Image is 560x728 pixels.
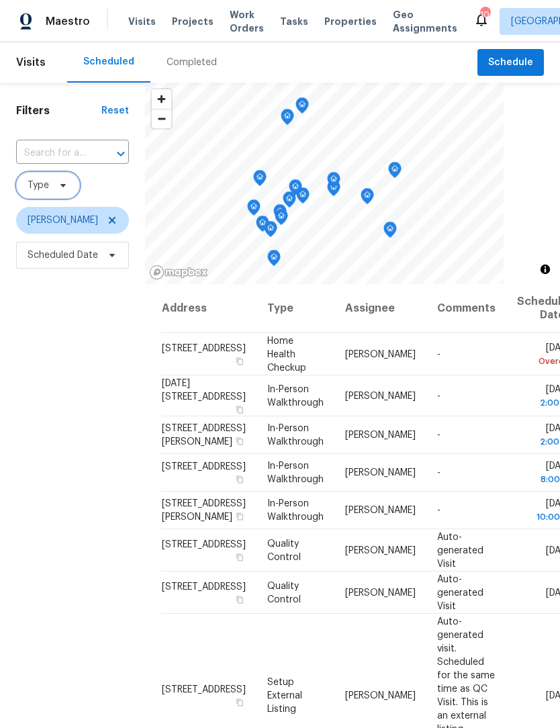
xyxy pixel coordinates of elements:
[345,349,416,359] span: [PERSON_NAME]
[161,284,256,333] th: Address
[345,690,416,700] span: [PERSON_NAME]
[253,170,267,191] div: Map marker
[334,284,426,333] th: Assignee
[152,109,171,128] button: Zoom out
[234,403,246,415] button: Copy Address
[230,8,264,35] span: Work Orders
[388,162,402,183] div: Map marker
[234,551,246,563] button: Copy Address
[537,261,553,277] button: Toggle attribution
[267,461,324,484] span: In-Person Walkthrough
[273,204,287,225] div: Map marker
[283,191,296,212] div: Map marker
[152,89,171,109] button: Zoom in
[345,545,416,555] span: [PERSON_NAME]
[162,539,246,549] span: [STREET_ADDRESS]
[28,248,98,262] span: Scheduled Date
[149,265,208,280] a: Mapbox homepage
[172,15,214,28] span: Projects
[264,221,277,242] div: Map marker
[426,284,506,333] th: Comments
[152,109,171,128] span: Zoom out
[324,15,377,28] span: Properties
[234,355,246,367] button: Copy Address
[28,214,98,227] span: [PERSON_NAME]
[234,510,246,522] button: Copy Address
[162,684,246,694] span: [STREET_ADDRESS]
[289,179,302,200] div: Map marker
[162,378,246,401] span: [DATE][STREET_ADDRESS]
[393,8,457,35] span: Geo Assignments
[162,462,246,471] span: [STREET_ADDRESS]
[162,424,246,447] span: [STREET_ADDRESS][PERSON_NAME]
[128,15,156,28] span: Visits
[162,343,246,353] span: [STREET_ADDRESS]
[345,468,416,477] span: [PERSON_NAME]
[28,179,49,192] span: Type
[111,144,130,163] button: Open
[480,8,489,21] div: 104
[267,539,301,561] span: Quality Control
[83,55,134,69] div: Scheduled
[267,677,302,713] span: Setup External Listing
[267,499,324,522] span: In-Person Walkthrough
[234,435,246,447] button: Copy Address
[295,97,309,118] div: Map marker
[16,48,46,77] span: Visits
[256,216,269,236] div: Map marker
[327,172,340,193] div: Map marker
[437,468,440,477] span: -
[267,250,281,271] div: Map marker
[234,696,246,708] button: Copy Address
[437,574,483,610] span: Auto-generated Visit
[437,430,440,440] span: -
[267,581,301,604] span: Quality Control
[267,336,306,372] span: Home Health Checkup
[234,593,246,605] button: Copy Address
[46,15,90,28] span: Maestro
[345,391,416,400] span: [PERSON_NAME]
[256,284,334,333] th: Type
[16,143,91,164] input: Search for an address...
[345,506,416,515] span: [PERSON_NAME]
[383,222,397,242] div: Map marker
[345,588,416,597] span: [PERSON_NAME]
[437,506,440,515] span: -
[267,384,324,407] span: In-Person Walkthrough
[541,262,549,277] span: Toggle attribution
[247,199,261,220] div: Map marker
[345,430,416,440] span: [PERSON_NAME]
[361,188,374,209] div: Map marker
[162,582,246,591] span: [STREET_ADDRESS]
[162,499,246,522] span: [STREET_ADDRESS][PERSON_NAME]
[477,49,544,77] button: Schedule
[488,54,533,71] span: Schedule
[101,104,129,118] div: Reset
[296,187,310,208] div: Map marker
[267,424,324,447] span: In-Person Walkthrough
[275,209,288,230] div: Map marker
[145,83,504,284] canvas: Map
[234,473,246,486] button: Copy Address
[437,391,440,400] span: -
[281,109,294,130] div: Map marker
[437,349,440,359] span: -
[280,17,308,26] span: Tasks
[167,56,217,69] div: Completed
[437,532,483,568] span: Auto-generated Visit
[16,104,101,118] h1: Filters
